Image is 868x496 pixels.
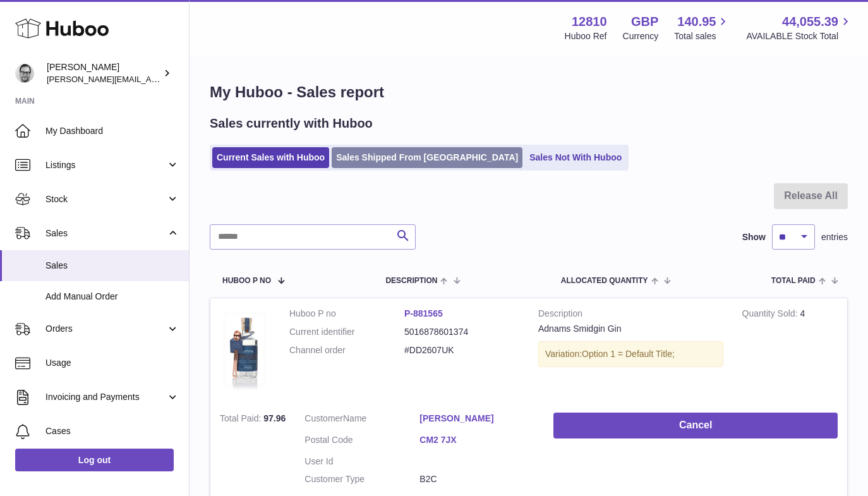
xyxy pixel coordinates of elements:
[47,61,160,85] div: [PERSON_NAME]
[20,33,30,43] img: website_grey.svg
[222,277,271,285] span: Huboo P no
[742,231,766,243] label: Show
[210,115,373,132] h2: Sales currently with Huboo
[45,323,166,335] span: Orders
[126,73,136,83] img: tab_keywords_by_traffic_grey.svg
[821,231,848,243] span: entries
[565,30,607,42] div: Huboo Ref
[289,308,404,320] dt: Huboo P no
[582,349,675,359] span: Option 1 = Default Title;
[538,323,723,335] div: Adnams Smidgin Gin
[561,277,648,285] span: ALLOCATED Quantity
[45,260,179,272] span: Sales
[45,227,166,239] span: Sales
[525,147,626,168] a: Sales Not With Huboo
[304,413,419,428] dt: Name
[210,82,848,102] h1: My Huboo - Sales report
[20,20,30,30] img: logo_orange.svg
[45,193,166,205] span: Stock
[677,13,716,30] span: 140.95
[771,277,816,285] span: Total paid
[304,434,419,449] dt: Postal Code
[742,308,800,322] strong: Quantity Sold
[553,413,838,439] button: Cancel
[404,308,443,318] a: P-881565
[304,473,419,485] dt: Customer Type
[538,308,723,323] strong: Description
[674,13,730,42] a: 140.95 Total sales
[419,413,534,425] a: [PERSON_NAME]
[404,326,519,338] dd: 5016878601374
[385,277,437,285] span: Description
[45,391,166,403] span: Invoicing and Payments
[140,75,213,83] div: Keywords by Traffic
[332,147,522,168] a: Sales Shipped From [GEOGRAPHIC_DATA]
[538,341,723,367] div: Variation:
[33,33,139,43] div: Domain: [DOMAIN_NAME]
[45,425,179,437] span: Cases
[45,357,179,369] span: Usage
[263,413,286,423] span: 97.96
[782,13,838,30] span: 44,055.39
[674,30,730,42] span: Total sales
[746,30,853,42] span: AVAILABLE Stock Total
[220,413,263,426] strong: Total Paid
[45,125,179,137] span: My Dashboard
[289,344,404,356] dt: Channel order
[304,456,419,468] dt: User Id
[47,74,253,84] span: [PERSON_NAME][EMAIL_ADDRESS][DOMAIN_NAME]
[631,13,658,30] strong: GBP
[572,13,607,30] strong: 12810
[212,147,329,168] a: Current Sales with Huboo
[35,20,62,30] div: v 4.0.25
[746,13,853,42] a: 44,055.39 AVAILABLE Stock Total
[34,73,44,83] img: tab_domain_overview_orange.svg
[220,308,270,390] img: 128101699609521.jpg
[623,30,659,42] div: Currency
[304,413,343,423] span: Customer
[419,473,534,485] dd: B2C
[733,298,847,403] td: 4
[404,344,519,356] dd: #DD2607UK
[15,449,174,471] a: Log out
[45,291,179,303] span: Add Manual Order
[45,159,166,171] span: Listings
[419,434,534,446] a: CM2 7JX
[15,64,34,83] img: alex@digidistiller.com
[289,326,404,338] dt: Current identifier
[48,75,113,83] div: Domain Overview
